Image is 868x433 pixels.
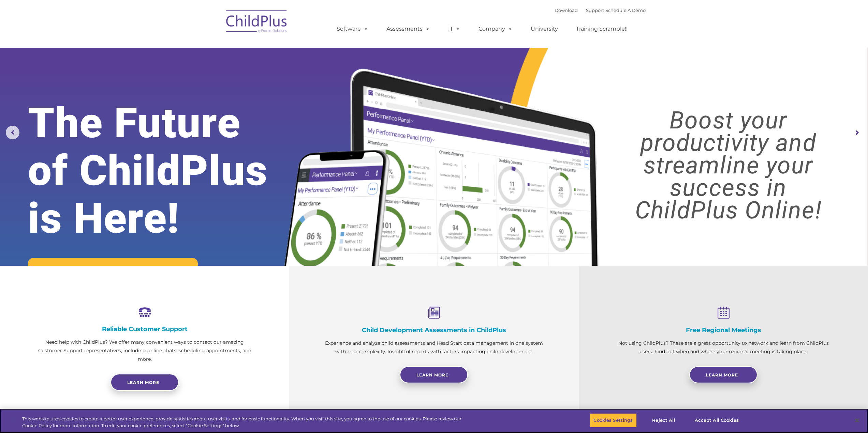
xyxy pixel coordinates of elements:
[380,22,437,36] a: Assessments
[590,413,636,428] button: Cookies Settings
[28,258,198,296] a: Request a Demo
[416,372,448,377] span: Learn More
[706,372,738,377] span: Learn More
[400,366,468,383] a: Learn More
[441,22,467,36] a: IT
[22,416,477,429] div: This website uses cookies to create a better user experience, provide statistics about user visit...
[643,413,685,428] button: Reject All
[95,73,124,78] span: Phone number
[586,7,604,13] a: Support
[613,339,834,356] p: Not using ChildPlus? These are a great opportunity to network and learn from ChildPlus users. Fin...
[127,380,159,385] span: Learn more
[34,325,255,333] h4: Reliable Customer Support
[28,99,305,242] rs-layer: The Future of ChildPlus is Here!
[524,22,565,36] a: University
[330,22,375,36] a: Software
[323,339,544,356] p: Experience and analyze child assessments and Head Start data management in one system with zero c...
[605,7,646,13] a: Schedule A Demo
[569,22,634,36] a: Training Scramble!!
[850,413,865,428] button: Close
[111,374,179,391] a: Learn more
[323,326,544,334] h4: Child Development Assessments in ChildPlus
[34,338,255,364] p: Need help with ChildPlus? We offer many convenient ways to contact our amazing Customer Support r...
[555,7,646,13] font: |
[472,22,519,36] a: Company
[555,7,578,13] a: Download
[613,326,834,334] h4: Free Regional Meetings
[600,109,857,221] rs-layer: Boost your productivity and streamline your success in ChildPlus Online!
[689,366,757,383] a: Learn More
[691,413,742,428] button: Accept All Cookies
[95,45,116,50] span: Last name
[223,5,291,40] img: ChildPlus by Procare Solutions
